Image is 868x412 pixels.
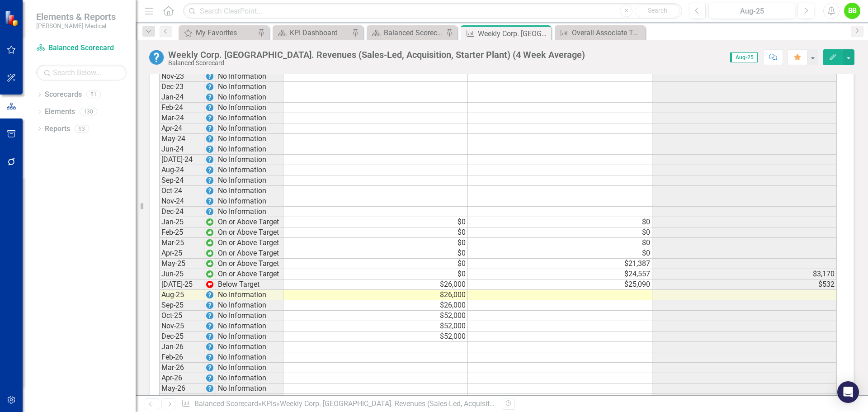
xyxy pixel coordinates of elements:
[572,27,643,38] div: Overall Associate Turnover (Rolling 12 Mos.)
[216,248,283,259] td: On or Above Target
[216,394,283,404] td: No Information
[216,352,283,363] td: No Information
[216,92,283,103] td: No Information
[206,354,213,361] img: EPrye+mTK9pvt+TU27aWpTKctATH3YPfOpp6JwpcOnVRu8ICjoSzQQ4ga9ifFOM3l6IArfXMrAt88bUovrqVHL8P7rjhUPFG0...
[206,83,213,90] img: EPrye+mTK9pvt+TU27aWpTKctATH3YPfOpp6JwpcOnVRu8ICjoSzQQ4ga9ifFOM3l6IArfXMrAt88bUovrqVHL8P7rjhUPFG0...
[283,279,468,290] td: $26,000
[216,269,283,279] td: On or Above Target
[216,227,283,238] td: On or Above Target
[206,135,213,142] img: EPrye+mTK9pvt+TU27aWpTKctATH3YPfOpp6JwpcOnVRu8ICjoSzQQ4ga9ifFOM3l6IArfXMrAt88bUovrqVHL8P7rjhUPFG0...
[159,373,204,384] td: Apr-26
[283,227,468,238] td: $0
[206,385,213,392] img: EPrye+mTK9pvt+TU27aWpTKctATH3YPfOpp6JwpcOnVRu8ICjoSzQQ4ga9ifFOM3l6IArfXMrAt88bUovrqVHL8P7rjhUPFG0...
[194,399,258,408] a: Balanced Scorecard
[283,290,468,300] td: $26,000
[159,71,204,82] td: Nov-23
[730,52,758,62] span: Aug-25
[206,364,213,371] img: EPrye+mTK9pvt+TU27aWpTKctATH3YPfOpp6JwpcOnVRu8ICjoSzQQ4ga9ifFOM3l6IArfXMrAt88bUovrqVHL8P7rjhUPFG0...
[159,363,204,373] td: Mar-26
[181,399,495,409] div: » »
[216,331,283,342] td: No Information
[216,311,283,321] td: No Information
[45,90,82,100] a: Scorecards
[280,399,603,408] div: Weekly Corp. [GEOGRAPHIC_DATA]. Revenues (Sales-Led, Acquisition, Starter Plant) (4 Week Average)
[75,125,89,133] div: 93
[384,27,443,38] div: Balanced Scorecard Welcome Page
[216,71,283,82] td: No Information
[468,269,652,279] td: $24,557
[652,279,837,290] td: $532
[159,123,204,134] td: Apr-24
[159,342,204,352] td: Jan-26
[708,3,795,19] button: Aug-25
[283,259,468,269] td: $0
[159,217,204,227] td: Jan-25
[283,300,468,311] td: $26,000
[206,239,213,246] img: wc+mapt77TOUwAAAABJRU5ErkJggg==
[206,374,213,382] img: EPrye+mTK9pvt+TU27aWpTKctATH3YPfOpp6JwpcOnVRu8ICjoSzQQ4ga9ifFOM3l6IArfXMrAt88bUovrqVHL8P7rjhUPFG0...
[557,27,643,38] a: Overall Associate Turnover (Rolling 12 Mos.)
[168,60,585,66] div: Balanced Scorecard
[206,208,213,215] img: EPrye+mTK9pvt+TU27aWpTKctATH3YPfOpp6JwpcOnVRu8ICjoSzQQ4ga9ifFOM3l6IArfXMrAt88bUovrqVHL8P7rjhUPFG0...
[216,300,283,311] td: No Information
[206,177,213,184] img: EPrye+mTK9pvt+TU27aWpTKctATH3YPfOpp6JwpcOnVRu8ICjoSzQQ4ga9ifFOM3l6IArfXMrAt88bUovrqVHL8P7rjhUPFG0...
[159,248,204,259] td: Apr-25
[283,269,468,279] td: $0
[159,134,204,144] td: May-24
[216,175,283,186] td: No Information
[283,217,468,227] td: $0
[216,134,283,144] td: No Information
[206,125,213,132] img: EPrye+mTK9pvt+TU27aWpTKctATH3YPfOpp6JwpcOnVRu8ICjoSzQQ4ga9ifFOM3l6IArfXMrAt88bUovrqVHL8P7rjhUPFG0...
[206,250,213,257] img: wc+mapt77TOUwAAAABJRU5ErkJggg==
[159,92,204,103] td: Jan-24
[216,103,283,113] td: No Information
[468,238,652,248] td: $0
[159,384,204,394] td: May-26
[844,3,860,19] button: BB
[648,7,667,14] span: Search
[159,321,204,331] td: Nov-25
[206,187,213,194] img: EPrye+mTK9pvt+TU27aWpTKctATH3YPfOpp6JwpcOnVRu8ICjoSzQQ4ga9ifFOM3l6IArfXMrAt88bUovrqVHL8P7rjhUPFG0...
[159,300,204,311] td: Sep-25
[206,146,213,153] img: EPrye+mTK9pvt+TU27aWpTKctATH3YPfOpp6JwpcOnVRu8ICjoSzQQ4ga9ifFOM3l6IArfXMrAt88bUovrqVHL8P7rjhUPFG0...
[206,229,213,236] img: wc+mapt77TOUwAAAABJRU5ErkJggg==
[369,27,443,38] a: Balanced Scorecard Welcome Page
[149,50,164,65] img: No Information
[216,165,283,175] td: No Information
[206,312,213,319] img: EPrye+mTK9pvt+TU27aWpTKctATH3YPfOpp6JwpcOnVRu8ICjoSzQQ4ga9ifFOM3l6IArfXMrAt88bUovrqVHL8P7rjhUPFG0...
[159,103,204,113] td: Feb-24
[159,238,204,248] td: Mar-25
[206,270,213,278] img: wc+mapt77TOUwAAAABJRU5ErkJggg==
[290,27,349,38] div: KPI Dashboard
[216,363,283,373] td: No Information
[262,399,276,408] a: KPIs
[468,259,652,269] td: $21,387
[159,279,204,290] td: [DATE]-25
[183,3,682,19] input: Search ClearPoint...
[159,155,204,165] td: [DATE]-24
[216,290,283,300] td: No Information
[206,94,213,101] img: EPrye+mTK9pvt+TU27aWpTKctATH3YPfOpp6JwpcOnVRu8ICjoSzQQ4ga9ifFOM3l6IArfXMrAt88bUovrqVHL8P7rjhUPFG0...
[159,165,204,175] td: Aug-24
[652,269,837,279] td: $3,170
[216,207,283,217] td: No Information
[478,28,549,39] div: Weekly Corp. [GEOGRAPHIC_DATA]. Revenues (Sales-Led, Acquisition, Starter Plant) (4 Week Average)
[216,155,283,165] td: No Information
[206,260,213,267] img: wc+mapt77TOUwAAAABJRU5ErkJggg==
[206,333,213,340] img: EPrye+mTK9pvt+TU27aWpTKctATH3YPfOpp6JwpcOnVRu8ICjoSzQQ4ga9ifFOM3l6IArfXMrAt88bUovrqVHL8P7rjhUPFG0...
[159,269,204,279] td: Jun-25
[837,381,859,403] div: Open Intercom Messenger
[159,175,204,186] td: Sep-24
[468,279,652,290] td: $25,090
[216,279,283,290] td: Below Target
[216,373,283,384] td: No Information
[45,124,70,134] a: Reports
[159,331,204,342] td: Dec-25
[468,248,652,259] td: $0
[159,227,204,238] td: Feb-25
[216,186,283,196] td: No Information
[216,123,283,134] td: No Information
[206,302,213,309] img: EPrye+mTK9pvt+TU27aWpTKctATH3YPfOpp6JwpcOnVRu8ICjoSzQQ4ga9ifFOM3l6IArfXMrAt88bUovrqVHL8P7rjhUPFG0...
[712,6,792,17] div: Aug-25
[216,321,283,331] td: No Information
